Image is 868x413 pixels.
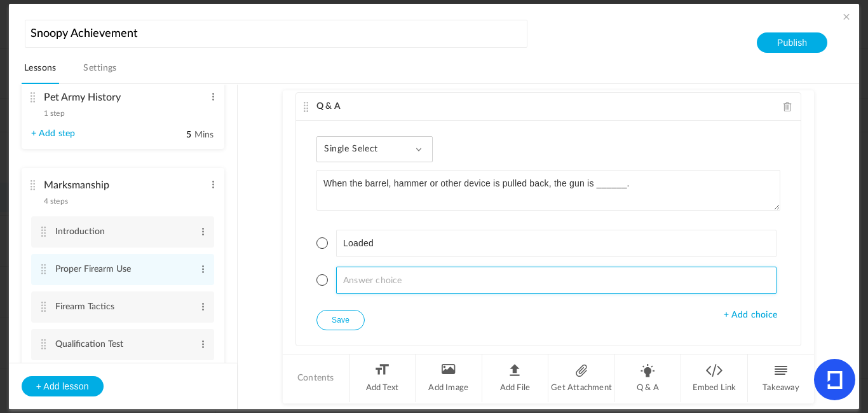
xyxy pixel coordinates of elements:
[316,310,365,330] button: Save
[748,354,814,402] li: Takeaway
[44,197,68,205] span: 4 steps
[482,354,549,402] li: Add File
[160,129,192,141] input: Mins
[416,354,482,402] li: Add Image
[615,354,682,402] li: Q & A
[336,230,777,257] input: Answer choice
[724,310,777,321] span: + Add choice
[681,354,748,402] li: Embed Link
[22,376,104,396] button: + Add lesson
[548,354,615,402] li: Get Attachment
[31,129,76,139] a: + Add step
[336,267,777,294] input: Answer choice
[349,354,416,402] li: Add Text
[757,32,827,53] button: Publish
[81,60,119,84] a: Settings
[316,102,341,111] span: Q & A
[194,130,214,139] span: Mins
[22,60,59,84] a: Lessons
[324,144,388,155] span: Single Select
[283,354,349,402] li: Contents
[44,109,65,117] span: 1 step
